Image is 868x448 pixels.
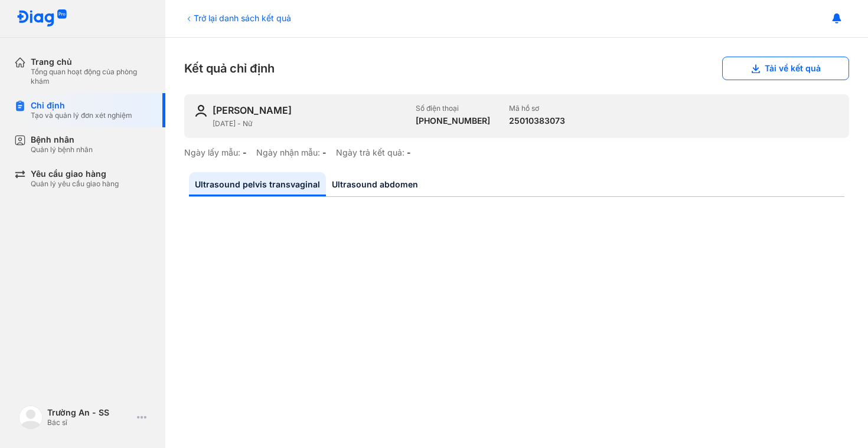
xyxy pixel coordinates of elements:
[31,145,93,154] div: Quản lý bệnh nhân
[31,67,151,86] div: Tổng quan hoạt động của phòng khám
[31,134,93,145] div: Bệnh nhân
[326,172,424,196] a: Ultrasound abdomen
[31,169,119,179] div: Yêu cầu giao hàng
[194,104,208,118] img: user-icon
[322,147,327,158] div: -
[213,104,292,117] div: [PERSON_NAME]
[31,100,132,111] div: Chỉ định
[213,119,406,129] div: [DATE] - Nữ
[184,57,849,80] div: Kết quả chỉ định
[336,147,404,158] div: Ngày trả kết quả:
[722,57,849,80] button: Tải về kết quả
[184,12,291,24] div: Trở lại danh sách kết quả
[17,9,67,28] img: logo
[509,104,565,113] div: Mã hồ sơ
[243,147,247,158] div: -
[407,147,411,158] div: -
[416,116,490,126] div: [PHONE_NUMBER]
[416,104,490,113] div: Số điện thoại
[189,172,326,196] a: Ultrasound pelvis transvaginal
[256,147,320,158] div: Ngày nhận mẫu:
[19,406,43,429] img: logo
[47,407,132,418] div: Trường An - SS
[31,179,119,189] div: Quản lý yêu cầu giao hàng
[31,111,132,120] div: Tạo và quản lý đơn xét nghiệm
[47,418,132,427] div: Bác sĩ
[509,116,565,126] div: 25010383073
[184,147,240,158] div: Ngày lấy mẫu:
[31,57,151,67] div: Trang chủ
